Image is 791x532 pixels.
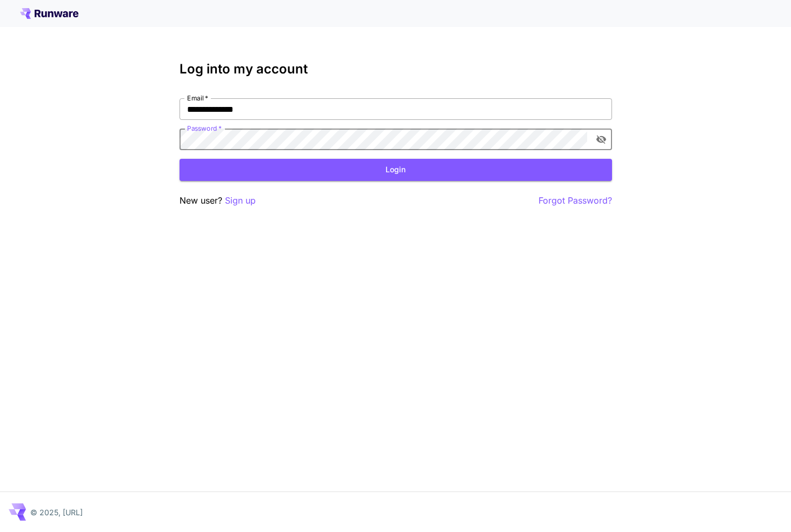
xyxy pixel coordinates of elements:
p: © 2025, [URL] [30,507,83,518]
button: Forgot Password? [539,194,612,207]
h3: Log into my account [180,62,612,77]
label: Email [187,93,208,103]
label: Password [187,124,222,133]
button: Login [180,159,612,181]
p: New user? [180,194,256,207]
button: toggle password visibility [591,130,611,149]
button: Sign up [225,194,256,207]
